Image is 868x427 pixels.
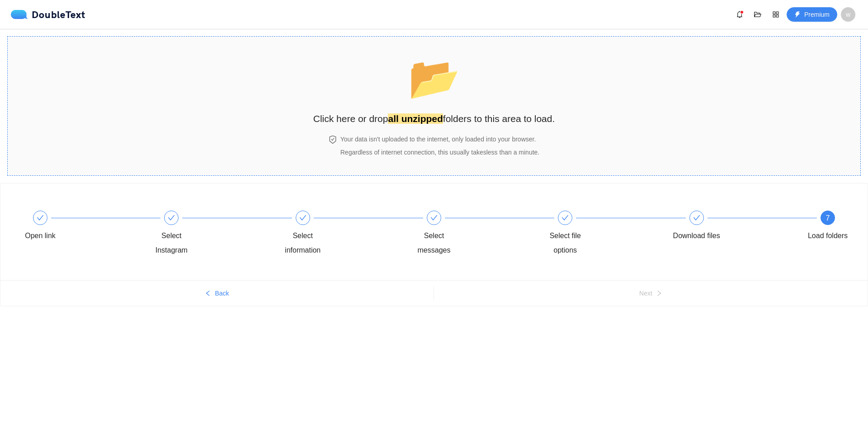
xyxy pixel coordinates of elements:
span: appstore [769,11,783,18]
span: safety-certificate [329,136,337,144]
button: Nextright [434,286,868,300]
span: left [205,290,211,297]
a: logoDoubleText [11,10,85,19]
div: Open link [14,211,145,243]
button: bell [732,7,747,22]
div: Select file options [539,229,591,258]
button: thunderboltPremium [787,7,837,22]
span: 7 [826,214,830,222]
div: DoubleText [11,10,85,19]
span: folder-open [751,11,764,18]
span: bell [733,11,746,18]
button: appstore [769,7,783,22]
span: thunderbolt [794,11,801,19]
div: Select information [277,211,408,258]
div: 7Load folders [802,211,854,243]
span: check [561,214,569,221]
div: Select messages [408,211,539,258]
span: check [693,214,700,221]
span: Back [215,288,229,298]
h4: Your data isn't uploaded to the internet, only loaded into your browser. [340,134,539,144]
div: Select information [277,229,329,258]
div: Select Instagram [145,229,198,258]
div: Select file options [539,211,670,258]
span: check [299,214,307,221]
span: folder [408,55,460,101]
div: Download files [673,229,720,243]
span: Regardless of internet connection, this usually takes less than a minute . [340,149,539,156]
span: check [168,214,175,221]
div: Load folders [808,229,848,243]
strong: all unzipped [388,113,443,124]
span: check [430,214,438,221]
div: Select Instagram [145,211,276,258]
div: Open link [25,229,56,243]
div: Download files [670,211,802,243]
h2: Click here or drop folders to this area to load. [313,111,555,126]
button: folder-open [750,7,765,22]
span: check [37,214,44,221]
span: Premium [804,9,830,19]
button: leftBack [0,286,434,300]
img: logo [11,10,32,19]
div: Select messages [408,229,460,258]
span: w [846,7,850,22]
